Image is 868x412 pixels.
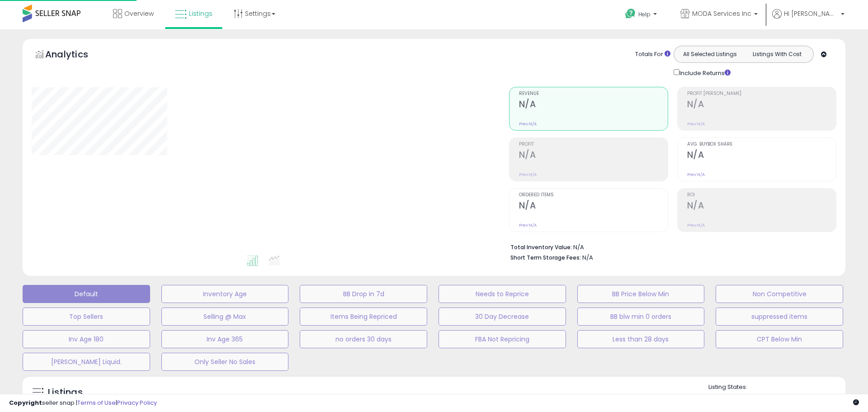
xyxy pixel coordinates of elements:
[519,223,537,228] small: Prev: N/A
[510,254,581,261] b: Short Term Storage Fees:
[519,150,668,162] h2: N/A
[9,398,42,407] strong: Copyright
[577,330,705,348] button: Less than 28 days
[743,48,811,60] button: Listings With Cost
[300,285,427,303] button: BB Drop in 7d
[161,353,289,371] button: Only Seller No Sales
[9,399,157,407] div: seller snap | |
[519,200,668,213] h2: N/A
[161,330,289,348] button: Inv Age 365
[676,48,744,60] button: All Selected Listings
[124,9,154,18] span: Overview
[23,353,150,371] button: [PERSON_NAME] Liquid.
[716,308,843,326] button: suppressed items
[300,330,427,348] button: no orders 30 days
[23,285,150,303] button: Default
[618,1,666,29] a: Help
[582,253,593,262] span: N/A
[625,8,636,19] i: Get Help
[687,172,705,177] small: Prev: N/A
[439,285,566,303] button: Needs to Reprice
[687,99,836,111] h2: N/A
[161,285,289,303] button: Inventory Age
[510,243,572,251] b: Total Inventory Value:
[519,99,668,111] h2: N/A
[687,91,836,96] span: Profit [PERSON_NAME]
[189,9,212,18] span: Listings
[510,241,830,252] li: N/A
[667,67,741,78] div: Include Returns
[784,9,838,18] span: Hi [PERSON_NAME]
[300,308,427,326] button: Items Being Repriced
[692,9,751,18] span: MODA Services Inc
[577,285,705,303] button: BB Price Below Min
[161,308,289,326] button: Selling @ Max
[45,48,106,63] h5: Analytics
[439,330,566,348] button: FBA Not Repricing
[716,330,843,348] button: CPT Below Min
[687,200,836,213] h2: N/A
[23,308,150,326] button: Top Sellers
[519,172,537,177] small: Prev: N/A
[687,142,836,147] span: Avg. Buybox Share
[23,330,150,348] button: Inv Age 180
[635,50,670,59] div: Totals For
[716,285,843,303] button: Non Competitive
[439,308,566,326] button: 30 Day Decrease
[687,150,836,162] h2: N/A
[772,9,844,29] a: Hi [PERSON_NAME]
[519,142,668,147] span: Profit
[638,10,651,18] span: Help
[577,308,705,326] button: BB blw min 0 orders
[687,193,836,198] span: ROI
[519,91,668,96] span: Revenue
[519,121,537,127] small: Prev: N/A
[687,121,705,127] small: Prev: N/A
[687,223,705,228] small: Prev: N/A
[519,193,668,198] span: Ordered Items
